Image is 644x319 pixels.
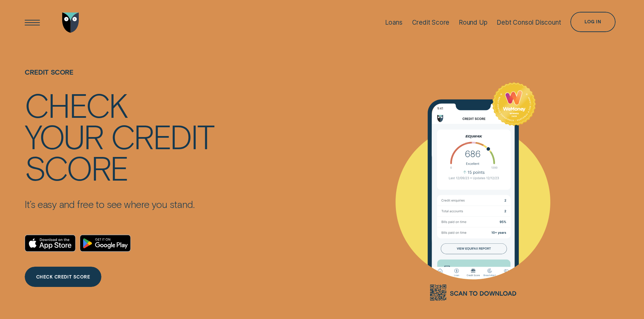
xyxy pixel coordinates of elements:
div: Round Up [459,19,487,26]
a: Android App on Google Play [80,235,131,252]
a: Download on the App Store [25,235,76,252]
div: score [25,152,128,183]
div: Check [25,89,127,120]
div: Debt Consol Discount [497,19,561,26]
button: Open Menu [22,12,43,33]
div: Loans [385,19,403,26]
h1: Credit Score [25,68,214,89]
img: Wisr [62,12,79,33]
button: Log in [570,12,615,32]
p: It’s easy and free to see where you stand. [25,198,214,210]
h4: Check your credit score [25,89,214,183]
div: Credit Score [412,19,450,26]
div: credit [111,120,214,152]
a: CHECK CREDIT SCORE [25,267,101,287]
div: your [25,120,103,152]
